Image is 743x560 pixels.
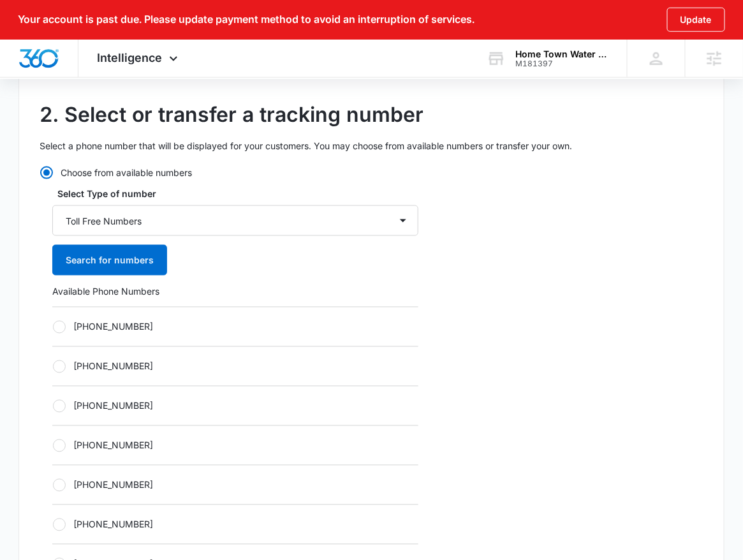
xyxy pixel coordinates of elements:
label: [PHONE_NUMBER] [52,320,418,334]
p: Your account is past due. Please update payment method to avoid an interruption of services. [18,13,474,26]
label: Select Type of number [57,187,423,200]
p: Available Phone Numbers [52,284,418,298]
label: Choose from available numbers [40,166,418,179]
h2: 2. Select or transfer a tracking number [40,99,703,130]
div: account id [515,59,608,68]
div: account name [515,49,608,59]
label: [PHONE_NUMBER] [52,439,418,452]
span: Intelligence [98,51,163,64]
label: [PHONE_NUMBER] [52,360,418,373]
label: [PHONE_NUMBER] [52,518,418,531]
p: Select a phone number that will be displayed for your customers. You may choose from available nu... [40,139,703,152]
label: [PHONE_NUMBER] [52,478,418,492]
button: Update [667,8,725,32]
button: Search for numbers [52,245,167,276]
div: Intelligence [78,40,200,77]
label: [PHONE_NUMBER] [52,399,418,413]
